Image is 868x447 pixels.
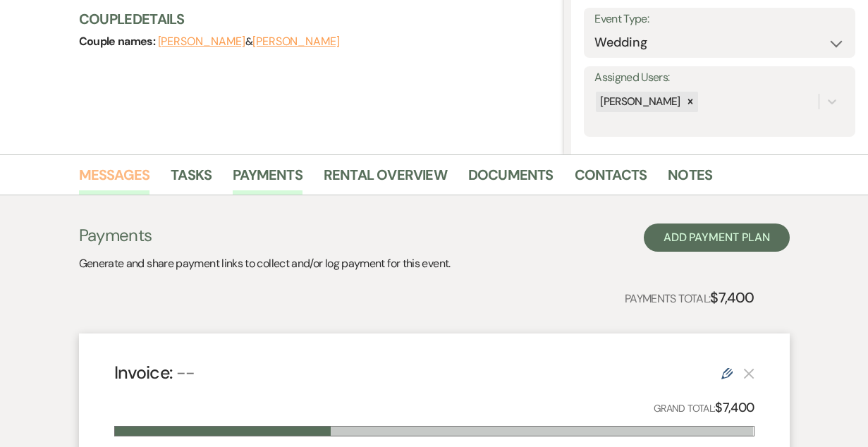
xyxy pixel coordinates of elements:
button: [PERSON_NAME] [158,36,245,47]
span: -- [176,361,195,384]
h3: Payments [79,223,451,247]
a: Notes [668,164,712,195]
div: [PERSON_NAME] [596,92,683,112]
strong: $7,400 [715,399,754,416]
label: Event Type: [594,9,845,30]
a: Rental Overview [324,164,447,195]
button: Add Payment Plan [644,223,790,252]
a: Contacts [575,164,647,195]
strong: $7,400 [710,288,754,307]
h3: Couple Details [79,9,551,29]
button: This payment plan cannot be deleted because it contains links that have been paid through Weven’s... [743,367,754,379]
a: Messages [79,164,150,195]
a: Payments [233,164,302,195]
label: Assigned Users: [594,68,845,88]
button: [PERSON_NAME] [252,36,340,47]
p: Generate and share payment links to collect and/or log payment for this event. [79,255,451,273]
span: & [158,35,340,49]
h4: Invoice: [114,360,195,385]
a: Tasks [171,164,212,195]
p: Grand Total: [654,398,754,418]
span: Couple names: [79,34,158,49]
p: Payments Total: [625,286,754,309]
a: Documents [468,164,554,195]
